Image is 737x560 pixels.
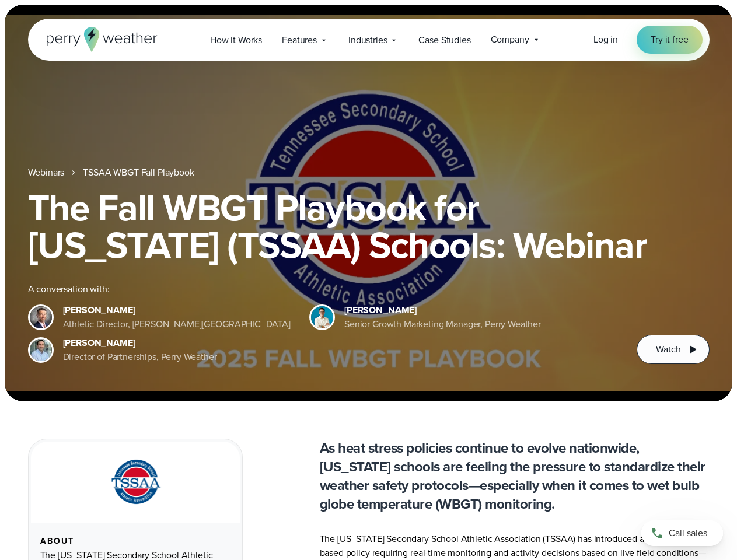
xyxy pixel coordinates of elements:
[641,520,723,546] a: Call sales
[593,33,618,47] a: Log in
[637,26,702,54] a: Try it free
[63,303,291,317] div: [PERSON_NAME]
[40,537,230,546] div: About
[320,439,710,513] p: As heat stress policies continue to evolve nationwide, [US_STATE] schools are feeling the pressur...
[282,33,317,47] span: Features
[491,33,529,47] span: Company
[28,166,710,180] nav: Breadcrumb
[210,33,262,47] span: How it Works
[311,306,333,328] img: Spencer Patton, Perry Weather
[348,33,387,47] span: Industries
[28,166,65,180] a: Webinars
[344,317,541,331] div: Senior Growth Marketing Manager, Perry Weather
[408,28,480,52] a: Case Studies
[30,306,52,328] img: Brian Wyatt
[344,303,541,317] div: [PERSON_NAME]
[63,336,217,350] div: [PERSON_NAME]
[637,335,709,364] button: Watch
[651,33,688,47] span: Try it free
[418,33,470,47] span: Case Studies
[96,456,174,509] img: TSSAA-Tennessee-Secondary-School-Athletic-Association.svg
[28,282,619,296] div: A conversation with:
[593,33,618,46] span: Log in
[63,350,217,364] div: Director of Partnerships, Perry Weather
[669,526,707,540] span: Call sales
[83,166,194,180] a: TSSAA WBGT Fall Playbook
[63,317,291,331] div: Athletic Director, [PERSON_NAME][GEOGRAPHIC_DATA]
[656,342,680,356] span: Watch
[28,189,710,264] h1: The Fall WBGT Playbook for [US_STATE] (TSSAA) Schools: Webinar
[30,339,52,361] img: Jeff Wood
[200,28,272,52] a: How it Works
